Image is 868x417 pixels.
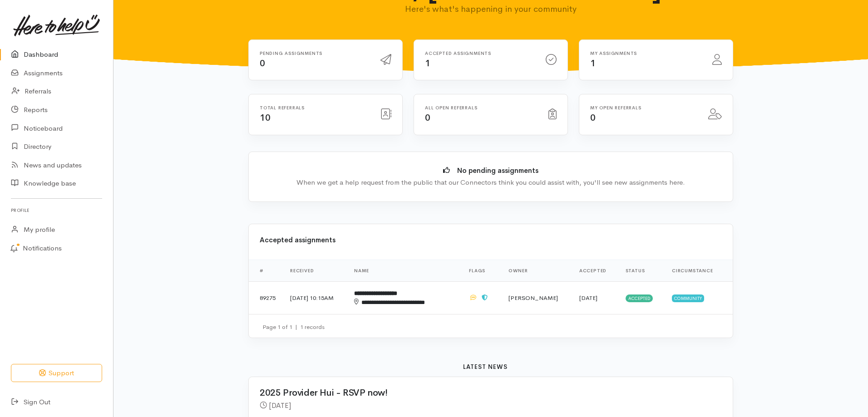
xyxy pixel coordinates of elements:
span: 10 [260,112,270,123]
h6: My open referrals [590,105,697,110]
th: Owner [501,260,572,282]
td: 89275 [249,282,283,314]
th: Flags [462,260,501,282]
h6: All open referrals [425,105,538,110]
b: Latest news [463,363,508,371]
td: [DATE] 10:15AM [283,282,347,314]
th: Status [618,260,665,282]
small: Page 1 of 1 1 records [262,323,325,331]
th: # [249,260,283,282]
b: Accepted assignments [260,235,335,244]
h2: 2025 Provider Hui - RSVP now! [260,388,711,398]
span: Accepted [626,294,653,302]
h6: My assignments [590,51,701,56]
th: Received [283,260,347,282]
h6: Accepted assignments [425,51,535,56]
time: [DATE] [579,294,597,302]
h6: Profile [11,204,102,216]
h6: Pending assignments [260,51,370,56]
span: Community [672,294,704,302]
span: 1 [590,58,596,69]
td: [PERSON_NAME] [501,282,572,314]
span: 0 [425,112,430,123]
th: Circumstance [665,260,733,282]
span: 1 [425,58,430,69]
time: [DATE] [269,401,291,410]
th: Name [347,260,462,282]
th: Accepted [572,260,618,282]
div: When we get a help request from the public that our Connectors think you could assist with, you'l... [262,177,719,188]
span: 0 [260,58,265,69]
span: | [295,323,297,331]
p: Here's what's happening in your community [313,3,669,15]
h6: Total referrals [260,105,370,110]
b: No pending assignments [457,166,538,175]
button: Support [11,364,102,383]
span: 0 [590,112,596,123]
